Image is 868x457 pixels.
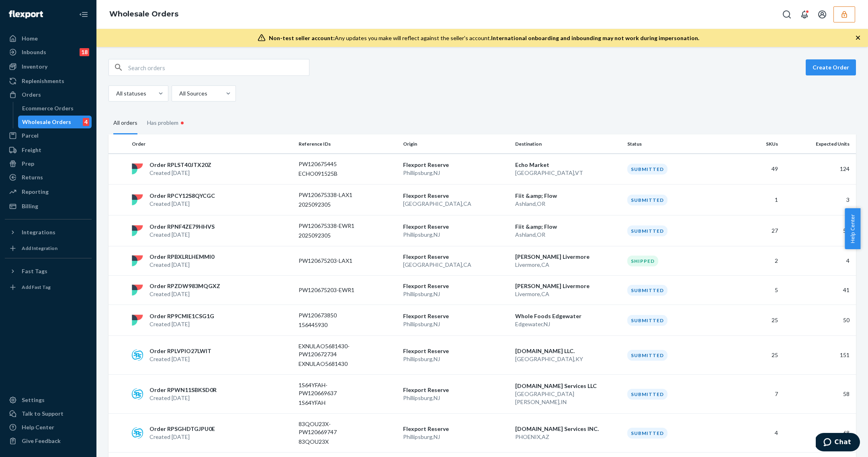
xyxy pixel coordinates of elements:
[627,350,667,361] div: Submitted
[403,290,509,298] p: Phillipsburg , NJ
[149,253,214,261] p: Order RPBXLRLHEMMI0
[627,164,667,175] div: Submitted
[22,63,47,71] div: Inventory
[22,173,43,181] div: Returns
[22,423,54,431] div: Help Center
[403,192,509,200] p: Flexport Reserve
[515,161,621,169] p: Echo Market
[149,347,211,355] p: Order RPLVPIO27LWIT
[22,48,46,56] div: Inbounds
[729,276,781,305] td: 5
[132,163,143,175] img: flexport logo
[814,6,830,22] button: Open account menu
[403,200,509,208] p: [GEOGRAPHIC_DATA] , CA
[5,60,92,73] a: Inventory
[781,246,856,276] td: 4
[729,215,781,246] td: 27
[403,355,509,363] p: Phillipsburg , NJ
[149,200,215,208] p: Created [DATE]
[22,160,34,168] div: Prep
[147,111,186,134] div: Has problem
[515,390,621,406] p: [GEOGRAPHIC_DATA][PERSON_NAME] , IN
[845,208,860,249] button: Help Center
[149,261,214,269] p: Created [DATE]
[115,89,116,97] input: All statuses
[22,437,61,445] div: Give Feedback
[132,388,143,400] img: sps-commerce logo
[5,185,92,198] a: Reporting
[22,35,38,43] div: Home
[22,245,57,252] div: Add Integration
[132,284,143,296] img: flexport logo
[80,48,89,56] div: 18
[149,320,214,328] p: Created [DATE]
[5,394,92,406] a: Settings
[128,59,309,75] input: Search orders
[403,223,509,231] p: Flexport Reserve
[22,267,47,275] div: Fast Tags
[512,134,624,154] th: Destination
[515,253,621,261] p: [PERSON_NAME] Livermore
[113,112,137,134] div: All orders
[627,285,667,296] div: Submitted
[5,32,92,45] a: Home
[403,347,509,355] p: Flexport Reserve
[9,10,43,18] img: Flexport logo
[299,286,363,294] p: PW120675203-EWR1
[729,246,781,276] td: 2
[515,433,621,441] p: PHOENIX , AZ
[149,169,211,177] p: Created [DATE]
[5,157,92,170] a: Prep
[816,433,860,453] iframe: Opens a widget where you can chat to one of our agents
[132,255,143,266] img: flexport logo
[103,3,185,26] ol: breadcrumbs
[403,253,509,261] p: Flexport Reserve
[22,77,64,85] div: Replenishments
[132,349,143,361] img: sps-commerce logo
[729,305,781,336] td: 25
[22,104,74,112] div: Ecommerce Orders
[515,282,621,290] p: [PERSON_NAME] Livermore
[5,200,92,213] a: Billing
[149,386,217,394] p: Order RPWN11SBKSD0R
[781,375,856,414] td: 58
[627,315,667,326] div: Submitted
[491,35,699,41] span: International onboarding and inbounding may not work during impersonation.
[299,160,363,168] p: PW120675445
[22,132,39,140] div: Parcel
[149,394,217,402] p: Created [DATE]
[624,134,729,154] th: Status
[22,146,41,154] div: Freight
[627,428,667,439] div: Submitted
[149,312,214,320] p: Order RP9CMIE1CSG1G
[403,433,509,441] p: Phillipsburg , NJ
[781,305,856,336] td: 50
[299,342,363,358] p: EXNULAO5681430-PW120672734
[5,88,92,101] a: Orders
[5,421,92,434] a: Help Center
[129,134,295,154] th: Order
[22,91,41,99] div: Orders
[403,425,509,433] p: Flexport Reserve
[299,321,363,329] p: 156445930
[515,231,621,239] p: Ashland , OR
[18,116,92,128] a: Wholesale Orders4
[132,315,143,326] img: flexport logo
[5,435,92,447] button: Give Feedback
[269,34,699,42] div: Any updates you make will reflect against the seller's account.
[403,394,509,402] p: Phillipsburg , NJ
[781,215,856,246] td: 51
[515,320,621,328] p: Edgewater , NJ
[515,382,621,390] p: [DOMAIN_NAME] Services LLC
[149,425,215,433] p: Order RPSGHDTGJPU0E
[515,425,621,433] p: [DOMAIN_NAME] Services INC.
[299,201,363,209] p: 2025092305
[295,134,400,154] th: Reference IDs
[149,231,215,239] p: Created [DATE]
[5,242,92,255] a: Add Integration
[299,191,363,199] p: PW120675338-LAX1
[178,89,179,97] input: All Sources
[515,261,621,269] p: Livermore , CA
[22,228,55,236] div: Integrations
